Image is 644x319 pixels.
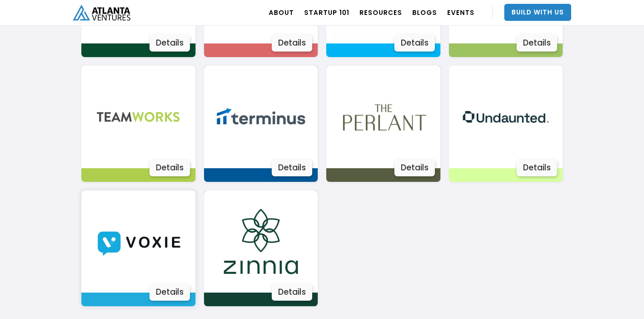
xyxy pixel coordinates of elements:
a: Build With Us [504,4,571,21]
div: Details [517,34,557,52]
div: Details [394,159,435,176]
img: Image 3 [332,66,434,168]
a: RESOURCES [359,0,402,24]
a: EVENTS [447,0,474,24]
a: ABOUT [269,0,294,24]
img: Image 3 [210,66,312,168]
div: Details [272,284,312,301]
img: Image 3 [454,66,557,168]
div: Details [149,284,190,301]
div: Details [149,34,190,52]
img: Image 3 [87,66,190,168]
img: Image 3 [87,190,190,293]
a: BLOGS [412,0,437,24]
div: Details [517,159,557,176]
img: Image 3 [210,190,312,293]
a: Startup 101 [304,0,349,24]
div: Details [272,159,312,176]
div: Details [394,34,435,52]
div: Details [272,34,312,52]
div: Details [149,159,190,176]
